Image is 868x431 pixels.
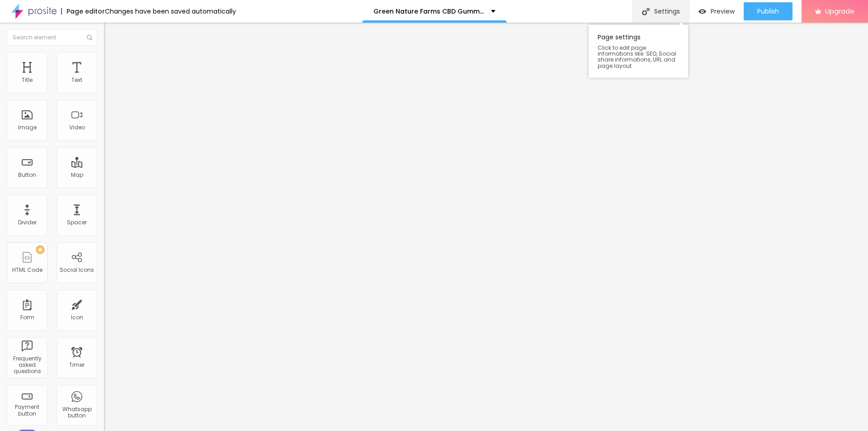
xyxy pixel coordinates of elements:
div: Text [71,77,82,83]
div: Timer [69,362,85,368]
div: Title [22,77,33,83]
span: Publish [757,8,779,15]
div: Form [20,314,34,321]
div: HTML Code [12,267,42,273]
div: Page settings [589,25,688,78]
div: Payment button [9,404,45,417]
div: Frequently asked questions [9,355,45,375]
div: Spacer [67,219,87,226]
span: Click to edit page informations like: SEO, Social share informations, URL and page layout. [598,45,679,69]
span: Preview [711,8,735,15]
div: Icon [71,314,83,321]
iframe: Editor [104,23,868,431]
img: Icone [87,35,92,40]
button: Preview [689,2,744,20]
div: Map [71,172,83,178]
span: Upgrade [825,7,854,15]
img: view-1.svg [698,8,706,15]
div: Whatsapp button [59,406,94,419]
div: Social Icons [60,267,94,273]
img: Icone [642,8,650,15]
input: Search element [7,29,97,46]
p: Green Nature Farms CBD Gummies [373,8,484,14]
div: Video [69,124,85,131]
button: Publish [744,2,793,20]
div: Page editor [61,8,105,14]
div: Divider [18,219,37,226]
div: Button [18,172,36,178]
div: Changes have been saved automatically [105,8,236,14]
div: Image [18,124,37,131]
